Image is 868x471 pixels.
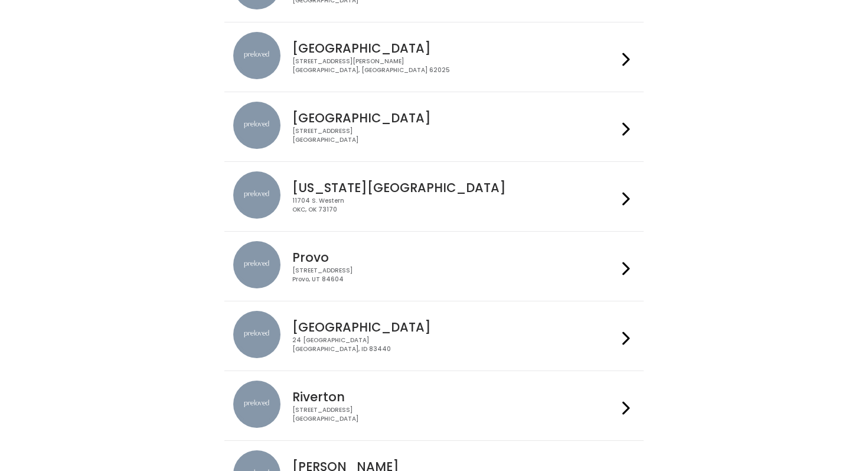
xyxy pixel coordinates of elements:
[292,111,617,125] h4: [GEOGRAPHIC_DATA]
[233,32,280,79] img: preloved location
[233,311,280,358] img: preloved location
[233,311,634,361] a: preloved location [GEOGRAPHIC_DATA] 24 [GEOGRAPHIC_DATA][GEOGRAPHIC_DATA], ID 83440
[292,320,617,334] h4: [GEOGRAPHIC_DATA]
[292,41,617,55] h4: [GEOGRAPHIC_DATA]
[233,171,634,222] a: preloved location [US_STATE][GEOGRAPHIC_DATA] 11704 S. WesternOKC, OK 73170
[292,127,617,144] div: [STREET_ADDRESS] [GEOGRAPHIC_DATA]
[233,381,280,428] img: preloved location
[292,336,617,353] div: 24 [GEOGRAPHIC_DATA] [GEOGRAPHIC_DATA], ID 83440
[292,390,617,404] h4: Riverton
[292,57,617,74] div: [STREET_ADDRESS][PERSON_NAME] [GEOGRAPHIC_DATA], [GEOGRAPHIC_DATA] 62025
[233,241,634,291] a: preloved location Provo [STREET_ADDRESS]Provo, UT 84604
[233,381,634,431] a: preloved location Riverton [STREET_ADDRESS][GEOGRAPHIC_DATA]
[292,406,617,423] div: [STREET_ADDRESS] [GEOGRAPHIC_DATA]
[292,267,617,284] div: [STREET_ADDRESS] Provo, UT 84604
[233,241,280,288] img: preloved location
[233,102,280,149] img: preloved location
[292,197,617,214] div: 11704 S. Western OKC, OK 73170
[233,32,634,82] a: preloved location [GEOGRAPHIC_DATA] [STREET_ADDRESS][PERSON_NAME][GEOGRAPHIC_DATA], [GEOGRAPHIC_D...
[292,181,617,194] h4: [US_STATE][GEOGRAPHIC_DATA]
[233,102,634,152] a: preloved location [GEOGRAPHIC_DATA] [STREET_ADDRESS][GEOGRAPHIC_DATA]
[233,171,280,219] img: preloved location
[292,251,617,264] h4: Provo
